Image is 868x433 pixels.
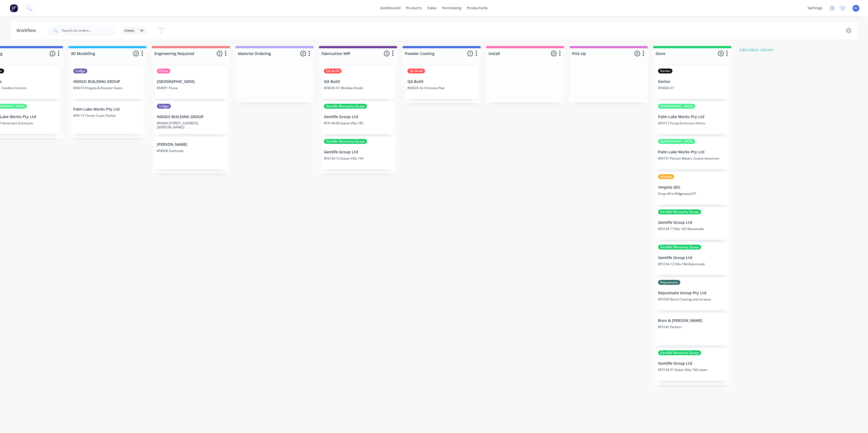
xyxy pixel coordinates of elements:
div: Gemlife Maroochy QuaysGemlife Group LtdKF3134-01 Kuluin Villa 184 Lower [656,348,729,381]
p: INDIGO BUILDING GROUP [73,79,142,84]
div: Palm Lake Works Pty LtdKF4115 Tennis Court Shelter [71,102,144,134]
p: KF4107 Pelican Waters Screen Extension [658,156,726,160]
div: settings [805,4,825,12]
div: Gemlife Maroochy QuaysGemlife Group LtdKF3134-12 Kuluin Villa 194 [322,137,394,169]
div: Gemlife Maroochy QuaysGemlife Group LtdKF3134-12 Villa 184 Balustrade [656,243,729,275]
div: Gemlife Maroochy QuaysGemlife Group LtdKF3134-06 Kuluin Villa 185 [322,102,394,134]
p: Gemlife Group Ltd [658,256,726,260]
p: KF4026-02 Chimney Flue [407,86,476,90]
div: products [403,4,425,12]
p: KF4117 Pump Enclosure Arbors [658,121,726,125]
p: KF4026-01 Window Hoods [324,86,392,90]
div: QA Build [407,69,425,73]
p: KF4091 Prana [157,86,225,90]
p: Karloo [658,79,726,84]
div: [GEOGRAPHIC_DATA] [658,139,695,144]
div: Rejuvenate [658,280,680,285]
p: Palm Lake Works Pty Ltd [658,115,726,119]
span: Views [124,28,135,33]
div: [GEOGRAPHIC_DATA]Palm Lake Works Pty LtdKF4107 Pelican Waters Screen Extension [656,137,729,169]
div: Workflow [16,27,39,34]
div: IndigoINDIGO BUILDING GROUPKF4006 [STREET_ADDRESS] ([PERSON_NAME]) [155,102,227,134]
div: Bron & [PERSON_NAME]KF3142 Packers [656,313,729,345]
button: Add status column [737,46,777,53]
div: Gemlife Maroochy Quays [658,209,701,214]
div: KarlooKarlooKF4066-01 [656,66,729,99]
p: INDIGO BUILDING GROUP [157,115,225,119]
div: Karloo [658,69,672,73]
p: KF4066-01 [658,86,726,90]
div: purchasing [439,4,464,12]
input: Search for orders... [62,25,116,36]
p: KF3134-12 Villa 184 Balustrade [658,262,726,266]
p: Bron & [PERSON_NAME] [658,318,726,323]
a: dashboard [378,4,403,12]
p: KF3134-?? Villa 183 Balustrade [658,227,726,231]
div: Prana[GEOGRAPHIC_DATA]KF4091 Prana [155,66,227,99]
div: Gemlife Maroochy Quays [658,245,701,250]
p: Drop off to Ridgewood PC [658,192,726,196]
p: QA Build [324,79,392,84]
div: Gemlife Maroochy Quays [324,104,367,109]
div: VergolaVergola Qld.Drop off to Ridgewood PC [656,172,729,205]
p: KF3134-12 Kuluin Villa 194 [324,156,392,160]
div: productivity [464,4,490,12]
p: KF4008 Sunhoods [157,149,225,153]
p: Gemlife Group Ltd [324,150,392,154]
p: [PERSON_NAME] [157,142,225,147]
p: [GEOGRAPHIC_DATA] [157,79,225,84]
div: RejuvenateRejuvenate Group Pty LtdKF4100 Bench Seating and Screens [656,278,729,310]
div: QA BuildQA BuildKF4026-02 Chimney Flue [405,66,478,99]
div: QA BuildQA BuildKF4026-01 Window Hoods [322,66,394,99]
p: Gemlife Group Ltd [324,115,392,119]
p: KF3142 Packers [658,325,726,329]
p: Rejuvenate Group Pty Ltd [658,291,726,295]
p: QA Build [407,79,476,84]
p: KF3134-06 Kuluin Villa 185 [324,121,392,125]
div: QA Build [324,69,342,73]
p: Vergola Qld. [658,185,726,190]
p: Gemlife Group Ltd [658,361,726,366]
p: KF4100 Bench Seating and Screens [658,297,726,301]
div: Gemlife Maroochy Quays [658,350,701,355]
span: AL [854,6,858,11]
div: Vergola [658,174,674,179]
p: Gemlife Group Ltd [658,220,726,225]
div: [GEOGRAPHIC_DATA] [658,104,695,109]
div: Gemlife Maroochy QuaysGemlife Group LtdKF3134-?? Villa 183 Balustrade [656,207,729,240]
img: Factory [10,4,18,12]
p: KF4006 [STREET_ADDRESS] ([PERSON_NAME]) [157,121,225,129]
div: Gemlife Maroochy Quays [324,139,367,144]
div: IndigoINDIGO BUILDING GROUPKF4073 Pergola & Booster Gates [71,66,144,99]
p: Palm Lake Works Pty Ltd [73,107,142,112]
p: Palm Lake Works Pty Ltd [658,150,726,154]
p: KF4115 Tennis Court Shelter [73,114,142,118]
div: Indigo [73,69,87,73]
div: Prana [157,69,170,73]
p: KF4073 Pergola & Booster Gates [73,86,142,90]
div: sales [425,4,439,12]
div: Indigo [157,104,171,109]
div: [GEOGRAPHIC_DATA]Palm Lake Works Pty LtdKF4117 Pump Enclosure Arbors [656,102,729,134]
div: [PERSON_NAME]KF4008 Sunhoods [155,137,227,169]
p: KF3134-01 Kuluin Villa 184 Lower [658,368,726,372]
